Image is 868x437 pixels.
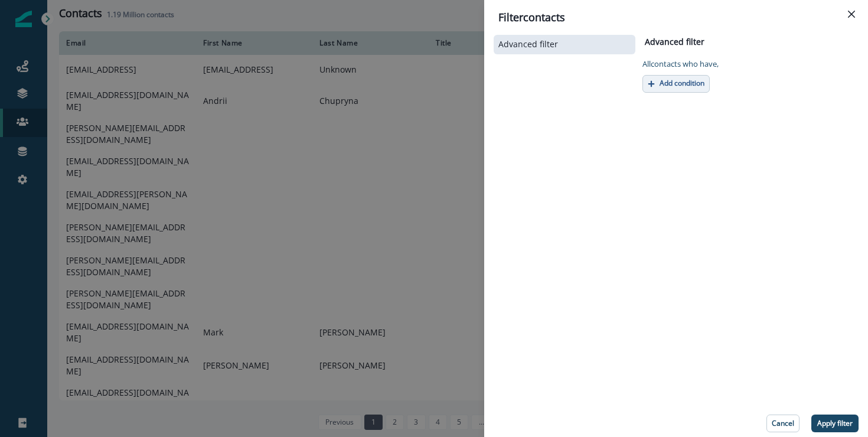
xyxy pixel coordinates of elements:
button: Close [842,5,861,24]
button: Advanced filter [498,40,631,50]
p: Advanced filter [498,40,558,50]
button: Add condition [642,75,710,93]
p: Add condition [660,79,704,87]
p: Filter contacts [498,9,565,25]
p: All contact s who have, [642,58,719,70]
h2: Advanced filter [642,37,704,47]
p: Cancel [772,419,794,428]
button: Apply filter [811,415,859,432]
p: Apply filter [817,419,853,428]
button: Cancel [766,415,800,432]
